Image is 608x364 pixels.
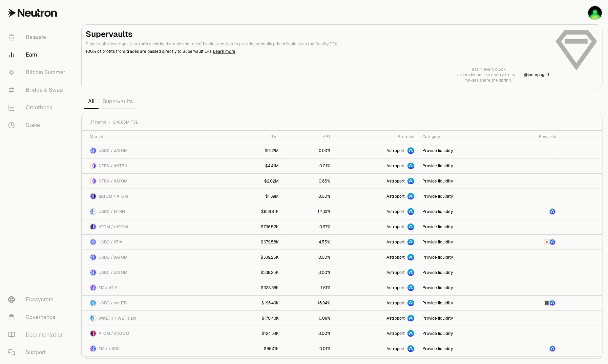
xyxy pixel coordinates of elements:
[524,72,549,78] a: @jcompagni1
[82,341,223,356] a: TIA LogoUSDC LogoTIA / USDC
[99,316,136,321] span: wstETH / WETH.axl
[457,67,519,72] p: First in every block,
[283,174,335,189] a: 0.85%
[90,316,93,321] img: wstETH Logo
[386,270,405,275] span: Astroport
[283,235,335,250] a: 4.55%
[223,143,283,158] a: $6.32M
[93,255,96,260] img: dATOM Logo
[386,316,405,321] span: Astroport
[335,265,418,280] a: Astroport
[86,48,549,55] p: 100% of profits from trades are passed directly to Supervault LPs.
[90,285,93,291] img: TIA Logo
[82,326,223,341] a: ATOM LogostATOM LogoATOM / stATOM
[335,189,418,204] a: Astroport
[93,239,96,245] img: dTIA Logo
[418,280,504,295] a: Provide liquidity
[99,346,120,351] span: TIA / USDC
[335,296,418,311] a: Astroport
[82,311,223,326] a: wstETH LogoWETH.axl LogowstETH / WETH.axl
[82,143,223,158] a: USDC LogodATOM LogoUSDC / dATOM
[82,280,223,295] a: TIA LogodTIA LogoTIA / dTIA
[223,265,283,280] a: $339.25K
[213,49,235,54] a: Learn more
[93,316,96,321] img: WETH.axl Logo
[223,158,283,173] a: $4.41M
[283,158,335,173] a: 0.01%
[113,120,138,125] span: $46.65M TVL
[283,326,335,341] a: 0.00%
[335,174,418,189] a: Astroport
[86,29,549,40] h2: Supervaults
[93,331,96,336] img: stATOM Logo
[227,134,279,140] div: TVL
[93,209,96,214] img: NTRN Logo
[418,158,504,173] a: Provide liquidity
[3,46,73,64] a: Earn
[90,239,93,245] img: USDC Logo
[90,120,106,125] span: 37 items
[82,219,223,234] a: ATOM LogodATOM LogoATOM / dATOM
[386,331,405,336] span: Astroport
[283,280,335,295] a: 1.61%
[339,134,414,140] div: Protocol
[386,224,405,230] span: Astroport
[90,346,93,351] img: TIA Logo
[90,148,93,153] img: USDC Logo
[93,148,96,153] img: dATOM Logo
[93,300,96,306] img: wstETH Logo
[82,189,223,204] a: dATOM LogoATOM LogodATOM / ATOM
[90,224,93,230] img: ATOM Logo
[223,174,283,189] a: $2.02M
[418,296,504,311] a: Provide liquidity
[90,255,93,260] img: USDC Logo
[386,148,405,153] span: Astroport
[283,296,335,311] a: 18.94%
[283,204,335,219] a: 12.83%
[90,163,93,169] img: NTRN Logo
[90,331,93,336] img: ATOM Logo
[99,194,128,199] span: dATOM / ATOM
[524,72,549,78] p: @ jcompagni1
[82,250,223,265] a: USDC LogodATOM LogoUSDC / dATOM
[84,95,99,108] a: All
[335,143,418,158] a: Astroport
[386,163,405,169] span: Astroport
[335,204,418,219] a: Astroport
[544,239,550,245] img: NTRN Logo
[93,285,96,291] img: dTIA Logo
[3,344,73,361] a: Support
[82,265,223,280] a: USDC LogodATOM LogoUSDC / dATOM
[386,239,405,245] span: Astroport
[386,194,405,199] span: Astroport
[386,300,405,306] span: Astroport
[99,148,128,153] span: USDC / dATOM
[90,194,93,199] img: dATOM Logo
[223,326,283,341] a: $124.34K
[90,270,93,275] img: USDC Logo
[223,341,283,356] a: $86.41K
[3,116,73,134] a: Stake
[335,235,418,250] a: Astroport
[335,341,418,356] a: Astroport
[418,204,504,219] a: Provide liquidity
[508,134,556,140] div: Rewards
[457,67,519,83] a: First in every block,orders bloom like cherry trees—makers share the spring.
[82,174,223,189] a: NTRN LogodATOM LogoNTRN / dATOM
[99,255,128,260] span: USDC / dATOM
[93,224,96,230] img: dATOM Logo
[335,219,418,234] a: Astroport
[588,6,602,20] img: Ledger 1 GD
[283,219,335,234] a: 0.97%
[550,239,555,245] img: ASTRO Logo
[418,235,504,250] a: Provide liquidity
[386,178,405,184] span: Astroport
[223,204,283,219] a: $839.47K
[418,311,504,326] a: Provide liquidity
[3,64,73,81] a: Bitcoin Summer
[418,143,504,158] a: Provide liquidity
[418,326,504,341] a: Provide liquidity
[504,341,560,356] a: ASTRO Logo
[335,311,418,326] a: Astroport
[99,239,122,245] span: USDC / dTIA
